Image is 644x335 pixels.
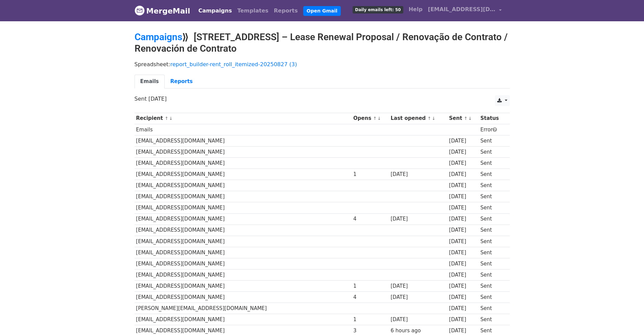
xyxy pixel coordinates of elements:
td: [EMAIL_ADDRESS][DOMAIN_NAME] [135,225,352,236]
p: Spreadsheet: [135,61,510,68]
a: ↓ [432,116,435,121]
div: [DATE] [449,215,477,223]
td: Sent [479,314,506,325]
td: Sent [479,158,506,169]
div: 4 [353,215,387,223]
th: Recipient [135,113,352,124]
td: Sent [479,135,506,146]
th: Status [479,113,506,124]
td: Sent [479,281,506,292]
h2: ⟫ [STREET_ADDRESS] – Lease Renewal Proposal / Renovação de Contrato / Renovación de Contrato [135,31,510,54]
img: MergeMail logo [135,5,145,16]
div: [DATE] [449,305,477,312]
td: [EMAIL_ADDRESS][DOMAIN_NAME] [135,292,352,303]
div: [DATE] [391,171,446,178]
a: Reports [271,4,301,18]
td: [EMAIL_ADDRESS][DOMAIN_NAME] [135,158,352,169]
th: Sent [447,113,479,124]
span: Daily emails left: 50 [353,6,403,14]
div: 1 [353,316,387,324]
td: [EMAIL_ADDRESS][DOMAIN_NAME] [135,169,352,180]
a: Reports [165,75,198,88]
div: [DATE] [449,182,477,189]
div: 6 hours ago [391,327,446,335]
td: [EMAIL_ADDRESS][DOMAIN_NAME] [135,247,352,258]
div: 3 [353,327,387,335]
div: [DATE] [449,238,477,246]
a: Campaigns [196,4,235,18]
a: Help [406,3,425,16]
td: Sent [479,213,506,225]
a: [EMAIL_ADDRESS][DOMAIN_NAME] [425,3,504,19]
td: [EMAIL_ADDRESS][DOMAIN_NAME] [135,314,352,325]
td: Sent [479,180,506,191]
td: Sent [479,269,506,281]
div: [DATE] [449,249,477,257]
div: [DATE] [449,316,477,324]
td: Sent [479,146,506,157]
td: [EMAIL_ADDRESS][DOMAIN_NAME] [135,258,352,269]
a: ↑ [165,116,168,121]
div: [DATE] [449,226,477,234]
td: Sent [479,191,506,202]
td: [EMAIL_ADDRESS][DOMAIN_NAME] [135,202,352,213]
div: [DATE] [449,204,477,212]
a: report_builder-rent_roll_itemized-20250827 (3) [170,61,297,68]
td: Sent [479,202,506,213]
a: ↑ [373,116,377,121]
div: [DATE] [391,215,446,223]
th: Last opened [389,113,448,124]
a: ↓ [468,116,472,121]
div: [DATE] [449,282,477,290]
a: ↑ [464,116,468,121]
a: MergeMail [135,4,190,18]
div: 1 [353,171,387,178]
div: [DATE] [449,193,477,201]
a: Open Gmail [303,6,341,16]
td: Sent [479,292,506,303]
td: Sent [479,236,506,247]
a: ↓ [377,116,381,121]
td: Emails [135,124,352,135]
td: Sent [479,303,506,314]
div: [DATE] [449,137,477,145]
a: Templates [235,4,271,18]
div: 4 [353,293,387,301]
div: [DATE] [449,159,477,167]
td: [PERSON_NAME][EMAIL_ADDRESS][DOMAIN_NAME] [135,303,352,314]
span: [EMAIL_ADDRESS][DOMAIN_NAME] [428,5,496,14]
td: Sent [479,247,506,258]
td: Error [479,124,506,135]
div: [DATE] [391,316,446,324]
p: Sent [DATE] [135,95,510,102]
div: [DATE] [391,282,446,290]
div: [DATE] [449,260,477,268]
a: ↓ [169,116,173,121]
div: [DATE] [449,148,477,156]
div: [DATE] [449,293,477,301]
td: [EMAIL_ADDRESS][DOMAIN_NAME] [135,269,352,281]
div: [DATE] [449,327,477,335]
a: Daily emails left: 50 [350,3,406,16]
td: Sent [479,225,506,236]
div: [DATE] [449,171,477,178]
td: [EMAIL_ADDRESS][DOMAIN_NAME] [135,236,352,247]
div: 1 [353,282,387,290]
td: [EMAIL_ADDRESS][DOMAIN_NAME] [135,191,352,202]
td: Sent [479,169,506,180]
td: [EMAIL_ADDRESS][DOMAIN_NAME] [135,146,352,157]
td: Sent [479,258,506,269]
td: [EMAIL_ADDRESS][DOMAIN_NAME] [135,135,352,146]
a: Emails [135,75,165,88]
td: [EMAIL_ADDRESS][DOMAIN_NAME] [135,281,352,292]
td: [EMAIL_ADDRESS][DOMAIN_NAME] [135,213,352,225]
div: [DATE] [391,293,446,301]
th: Opens [352,113,389,124]
a: Campaigns [135,31,182,43]
div: [DATE] [449,271,477,279]
td: [EMAIL_ADDRESS][DOMAIN_NAME] [135,180,352,191]
a: ↑ [428,116,431,121]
